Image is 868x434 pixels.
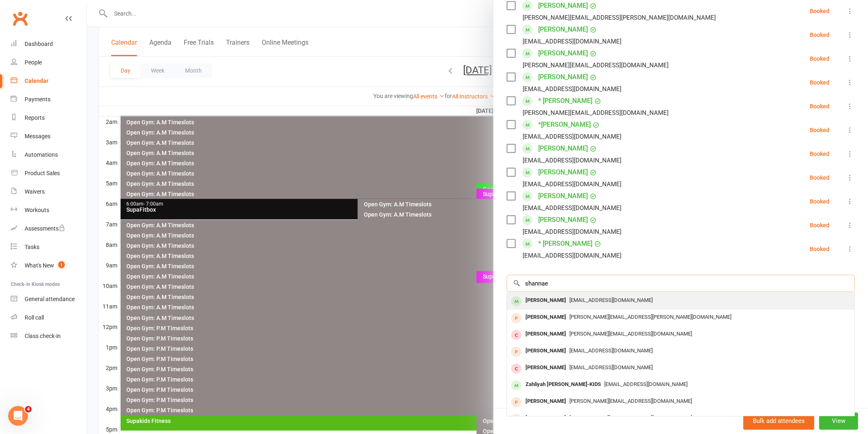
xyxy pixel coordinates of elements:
a: [PERSON_NAME] [538,142,588,155]
a: Roll call [11,308,87,327]
a: Product Sales [11,164,87,183]
button: View [819,413,858,430]
div: prospect [511,313,521,323]
span: [PERSON_NAME][EMAIL_ADDRESS][PERSON_NAME][DOMAIN_NAME] [569,314,731,320]
a: What's New1 [11,256,87,275]
div: Booked [810,32,829,38]
a: Reports [11,109,87,127]
div: General attendance [25,296,75,302]
span: 4 [25,406,32,413]
div: [PERSON_NAME] [522,295,569,306]
div: [EMAIL_ADDRESS][DOMAIN_NAME] [523,250,621,261]
div: Automations [25,151,58,158]
div: Booked [810,103,829,109]
div: [PERSON_NAME] [522,362,569,374]
div: member [511,330,521,340]
div: Assessments [25,225,65,232]
div: Booked [810,175,829,180]
div: Messages [25,133,50,139]
a: Clubworx [10,8,30,29]
div: Dashboard [25,41,53,47]
div: [PERSON_NAME] [522,412,569,424]
div: Payments [25,96,50,103]
div: [PERSON_NAME] [522,311,569,323]
div: [EMAIL_ADDRESS][DOMAIN_NAME] [523,179,621,190]
div: [EMAIL_ADDRESS][DOMAIN_NAME] [523,131,621,142]
div: Product Sales [25,170,60,176]
input: Search to add attendees [507,275,855,292]
div: People [25,59,42,66]
div: Zahliyah [PERSON_NAME]-KIDS [522,379,604,391]
span: [EMAIL_ADDRESS][DOMAIN_NAME] [604,381,688,387]
a: [PERSON_NAME] [538,71,588,84]
div: Booked [810,151,829,157]
a: Calendar [11,72,87,90]
a: * [PERSON_NAME] [538,237,592,250]
div: [EMAIL_ADDRESS][DOMAIN_NAME] [523,226,621,237]
span: [PERSON_NAME][EMAIL_ADDRESS][DOMAIN_NAME] [569,398,692,404]
span: [EMAIL_ADDRESS][DOMAIN_NAME] [569,347,653,354]
a: Dashboard [11,35,87,53]
button: Bulk add attendees [743,413,814,430]
div: Booked [810,127,829,133]
span: 1 [58,261,65,268]
div: [EMAIL_ADDRESS][DOMAIN_NAME] [523,155,621,166]
div: Booked [810,8,829,14]
div: [PERSON_NAME][EMAIL_ADDRESS][PERSON_NAME][DOMAIN_NAME] [523,12,716,23]
div: member [511,380,521,391]
div: Tasks [25,244,39,250]
div: member [511,296,521,306]
div: Booked [810,199,829,204]
a: [PERSON_NAME] [538,213,588,226]
div: [EMAIL_ADDRESS][DOMAIN_NAME] [523,36,621,47]
span: [PERSON_NAME][EMAIL_ADDRESS][DOMAIN_NAME] [569,415,692,421]
a: General attendance kiosk mode [11,290,87,308]
a: [PERSON_NAME] [538,23,588,36]
a: Assessments [11,219,87,238]
iframe: Intercom live chat [8,406,28,426]
div: Class check-in [25,333,61,339]
a: Waivers [11,183,87,201]
div: [PERSON_NAME] [522,328,569,340]
div: Booked [810,246,829,252]
a: Automations [11,146,87,164]
div: What's New [25,262,54,269]
a: *[PERSON_NAME] [538,118,591,131]
a: Tasks [11,238,87,256]
span: [PERSON_NAME][EMAIL_ADDRESS][DOMAIN_NAME] [569,331,692,337]
span: [EMAIL_ADDRESS][DOMAIN_NAME] [569,297,653,303]
div: [PERSON_NAME][EMAIL_ADDRESS][DOMAIN_NAME] [523,107,669,118]
div: [PERSON_NAME] [522,395,569,407]
a: [PERSON_NAME] [538,190,588,203]
div: [PERSON_NAME][EMAIL_ADDRESS][DOMAIN_NAME] [523,60,669,71]
div: Workouts [25,207,49,213]
div: [EMAIL_ADDRESS][DOMAIN_NAME] [523,84,621,94]
a: [PERSON_NAME] [538,47,588,60]
div: [PERSON_NAME] [522,345,569,357]
a: [PERSON_NAME] [538,166,588,179]
div: member [511,363,521,374]
div: Waivers [25,188,45,195]
div: prospect [511,397,521,407]
a: People [11,53,87,72]
a: * [PERSON_NAME] [538,94,592,107]
div: Booked [810,80,829,85]
div: [EMAIL_ADDRESS][DOMAIN_NAME] [523,203,621,213]
div: Roll call [25,314,44,321]
div: prospect [511,347,521,357]
a: Class kiosk mode [11,327,87,345]
a: Workouts [11,201,87,219]
div: prospect [511,414,521,424]
a: Messages [11,127,87,146]
div: Calendar [25,78,48,84]
div: Booked [810,222,829,228]
span: [EMAIL_ADDRESS][DOMAIN_NAME] [569,364,653,370]
div: Booked [810,56,829,62]
div: Reports [25,114,45,121]
a: Payments [11,90,87,109]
